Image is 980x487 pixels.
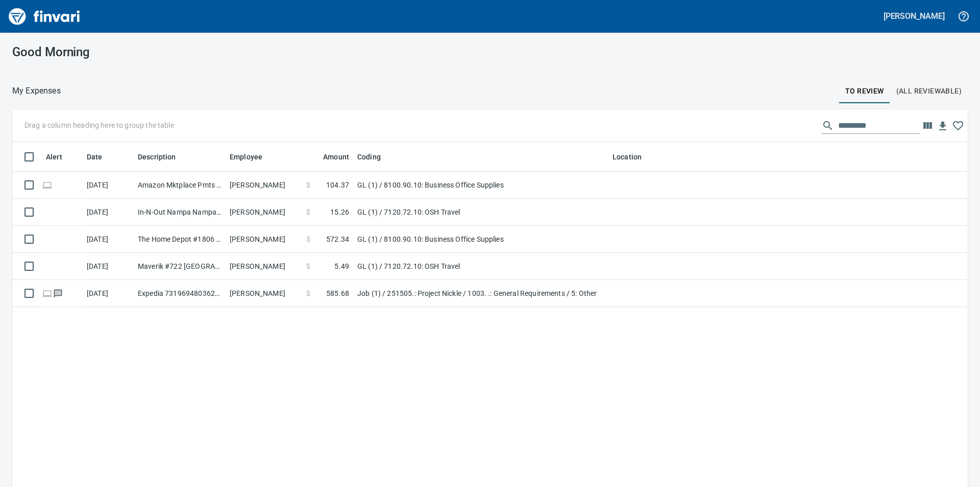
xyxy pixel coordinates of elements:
td: GL (1) / 8100.90.10: Business Office Supplies [353,172,608,199]
span: $ [306,288,310,298]
td: [PERSON_NAME] [226,199,302,226]
button: Choose columns to display [920,118,935,133]
span: Date [87,151,103,163]
td: GL (1) / 8100.90.10: Business Office Supplies [353,226,608,253]
span: Online transaction [42,290,53,296]
span: To Review [845,85,884,98]
span: (All Reviewable) [896,85,962,98]
td: [PERSON_NAME] [226,172,302,199]
span: Description [138,151,176,163]
span: Coding [357,151,381,163]
td: The Home Depot #1806 [GEOGRAPHIC_DATA] [134,226,226,253]
span: Has messages [53,290,63,296]
span: Location [612,151,642,163]
button: [PERSON_NAME] [881,8,947,24]
td: GL (1) / 7120.72.10: OSH Travel [353,199,608,226]
td: GL (1) / 7120.72.10: OSH Travel [353,253,608,280]
span: Coding [357,151,394,163]
span: 5.49 [334,261,349,271]
span: $ [306,234,310,244]
span: Employee [230,151,262,163]
span: Date [87,151,116,163]
td: [DATE] [83,199,134,226]
td: Amazon Mktplace Pmts [DOMAIN_NAME][URL] WA [134,172,226,199]
h5: [PERSON_NAME] [884,11,945,21]
span: Online transaction [42,181,53,188]
p: Drag a column heading here to group the table [24,120,174,130]
td: [DATE] [83,226,134,253]
td: Job (1) / 251505.: Project Nickle / 1003. .: General Requirements / 5: Other [353,280,608,307]
h3: Good Morning [12,45,314,59]
span: Employee [230,151,276,163]
td: [PERSON_NAME] [226,253,302,280]
td: [DATE] [83,172,134,199]
td: Expedia 73196948036247 [DOMAIN_NAME] WA [134,280,226,307]
td: In-N-Out Nampa Nampa ID [134,199,226,226]
p: My Expenses [12,85,61,97]
span: Alert [46,151,76,163]
span: Alert [46,151,62,163]
span: $ [306,207,310,217]
span: 572.34 [326,234,349,244]
td: [DATE] [83,253,134,280]
button: Click to remember these column choices [950,118,966,133]
span: Amount [323,151,349,163]
td: [PERSON_NAME] [226,226,302,253]
img: Finvari [6,4,83,29]
td: [PERSON_NAME] [226,280,302,307]
td: [DATE] [83,280,134,307]
span: 15.26 [330,207,349,217]
span: Description [138,151,189,163]
nav: breadcrumb [12,85,61,97]
span: 104.37 [326,180,349,190]
span: Amount [310,151,349,163]
span: $ [306,261,310,271]
span: Location [612,151,655,163]
button: Download Table [935,119,950,134]
td: Maverik #722 [GEOGRAPHIC_DATA] OR [134,253,226,280]
span: $ [306,180,310,190]
span: 585.68 [326,288,349,298]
